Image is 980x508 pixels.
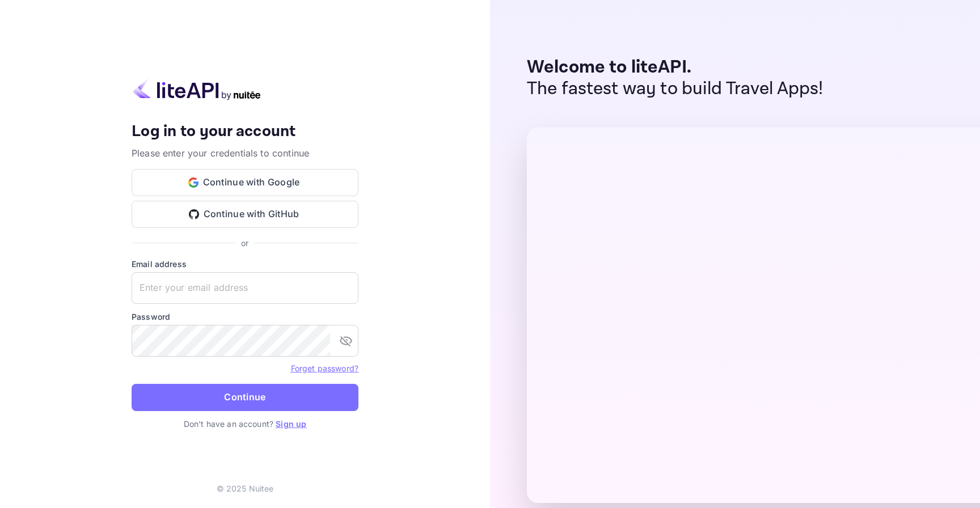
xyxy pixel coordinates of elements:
img: liteapi [132,78,262,100]
button: Continue with Google [132,169,358,196]
a: Forget password? [291,363,358,373]
a: Forget password? [291,362,358,374]
p: Please enter your credentials to continue [132,146,358,160]
label: Password [132,311,358,323]
p: or [241,237,248,249]
a: Sign up [276,419,306,429]
button: Continue with GitHub [132,201,358,228]
p: The fastest way to build Travel Apps! [527,78,823,100]
p: Welcome to liteAPI. [527,57,823,78]
button: Continue [132,384,358,411]
input: Enter your email address [132,272,358,304]
label: Email address [132,258,358,270]
p: © 2025 Nuitee [217,482,274,494]
p: Don't have an account? [132,418,358,430]
button: toggle password visibility [335,329,357,352]
h4: Log in to your account [132,122,358,142]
